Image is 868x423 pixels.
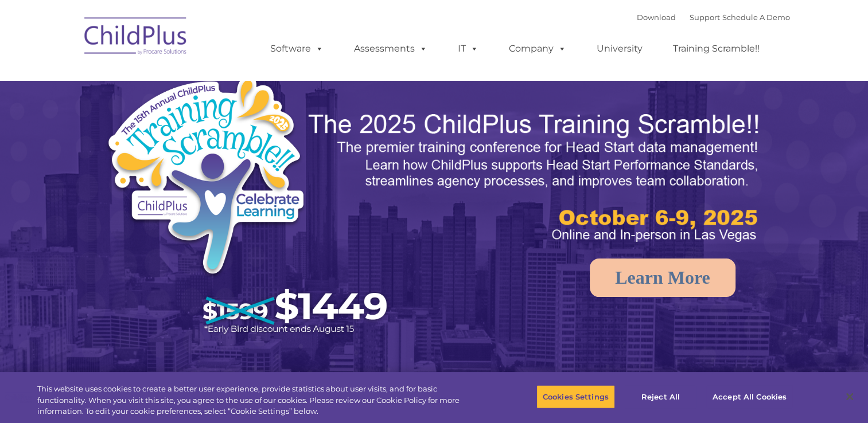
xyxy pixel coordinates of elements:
[690,13,720,22] a: Support
[536,385,615,409] button: Cookies Settings
[590,258,735,297] a: Learn More
[259,37,335,60] a: Software
[342,37,439,60] a: Assessments
[585,37,654,60] a: University
[497,37,578,60] a: Company
[625,385,696,409] button: Reject All
[79,9,193,66] img: ChildPlus by Procare Solutions
[722,13,790,22] a: Schedule A Demo
[706,385,793,409] button: Accept All Cookies
[637,13,790,22] font: |
[37,383,477,417] div: This website uses cookies to create a better user experience, provide statistics about user visit...
[661,37,771,60] a: Training Scramble!!
[637,13,676,22] a: Download
[837,384,862,409] button: Close
[159,76,194,84] span: Last name
[159,123,208,131] span: Phone number
[446,37,490,60] a: IT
